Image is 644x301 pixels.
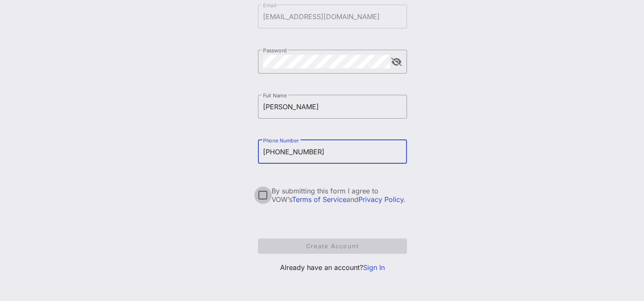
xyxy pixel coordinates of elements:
[292,195,346,204] a: Terms of Service
[363,263,385,272] a: Sign In
[272,187,407,204] div: By submitting this form I agree to VOW’s and .
[258,262,407,273] p: Already have an account?
[263,47,287,54] label: Password
[358,195,404,204] a: Privacy Policy
[263,137,299,144] label: Phone Number
[263,2,276,9] label: Email
[391,58,402,66] button: append icon
[263,92,287,99] label: Full Name
[263,145,402,159] input: Phone Number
